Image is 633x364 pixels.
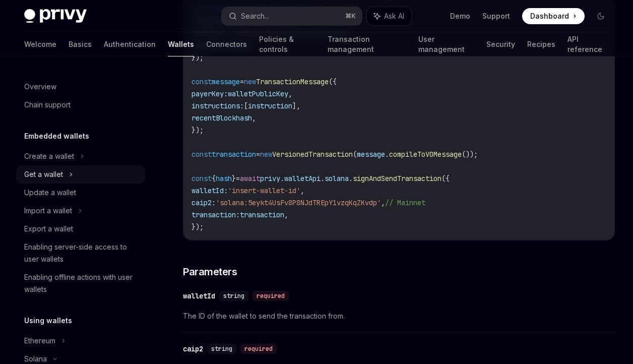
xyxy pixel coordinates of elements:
[24,241,139,265] div: Enabling server-side access to user wallets
[206,32,247,56] a: Connectors
[192,222,204,231] span: });
[216,198,381,207] span: 'solana:5eykt4UsFv8P8NJdTREpY1vzqKqZKvdp'
[192,198,216,207] span: caip2:
[385,198,425,207] span: // Mainnet
[256,150,260,159] span: =
[349,174,353,183] span: .
[384,11,404,21] span: Ask AI
[353,174,441,183] span: signAndSendTransaction
[321,174,325,183] span: .
[24,335,55,347] div: Ethereum
[24,168,63,180] div: Get a wallet
[240,77,244,86] span: =
[216,174,232,183] span: hash
[232,174,236,183] span: }
[260,174,280,183] span: privy
[418,32,474,56] a: User management
[183,265,237,279] span: Parameters
[260,150,272,159] span: new
[222,7,362,25] button: Search...⌘K
[16,268,145,298] a: Enabling offline actions with user wallets
[256,77,329,86] span: TransactionMessage
[24,81,56,93] div: Overview
[248,101,292,110] span: instruction
[241,10,269,22] div: Search...
[192,89,228,98] span: payerKey:
[24,130,89,142] h5: Embedded wallets
[24,150,74,162] div: Create a wallet
[272,150,353,159] span: VersionedTransaction
[212,174,216,183] span: {
[441,174,450,183] span: ({
[228,186,300,195] span: 'insert-wallet-id'
[450,11,470,21] a: Demo
[486,32,515,56] a: Security
[192,126,204,135] span: });
[24,223,73,235] div: Export a wallet
[24,315,72,327] h5: Using wallets
[240,344,277,354] div: required
[385,150,389,159] span: .
[223,292,244,300] span: string
[329,77,337,86] span: ({
[259,32,315,56] a: Policies & controls
[24,205,72,217] div: Import a wallet
[16,184,145,202] a: Update a wallet
[192,101,244,110] span: instructions:
[69,32,92,56] a: Basics
[482,11,510,21] a: Support
[24,9,87,23] img: dark logo
[183,291,215,301] div: walletId
[192,150,212,159] span: const
[288,89,292,98] span: ,
[522,8,585,24] a: Dashboard
[236,174,240,183] span: =
[183,344,203,354] div: caip2
[593,8,609,24] button: Toggle dark mode
[24,32,56,56] a: Welcome
[192,53,204,62] span: });
[353,150,357,159] span: (
[16,220,145,238] a: Export a wallet
[280,174,284,183] span: .
[252,113,256,123] span: ,
[104,32,156,56] a: Authentication
[462,150,478,159] span: ());
[228,89,288,98] span: walletPublicKey
[24,99,71,111] div: Chain support
[16,238,145,268] a: Enabling server-side access to user wallets
[284,174,321,183] span: walletApi
[240,210,284,219] span: transaction
[244,101,248,110] span: [
[240,174,260,183] span: await
[567,32,609,56] a: API reference
[325,174,349,183] span: solana
[252,291,289,301] div: required
[367,7,411,25] button: Ask AI
[284,210,288,219] span: ,
[24,187,76,199] div: Update a wallet
[244,77,256,86] span: new
[530,11,569,21] span: Dashboard
[24,271,139,295] div: Enabling offline actions with user wallets
[527,32,555,56] a: Recipes
[16,78,145,96] a: Overview
[192,113,252,123] span: recentBlockhash
[168,32,194,56] a: Wallets
[192,77,212,86] span: const
[192,174,212,183] span: const
[389,150,462,159] span: compileToV0Message
[381,198,385,207] span: ,
[292,101,300,110] span: ],
[300,186,304,195] span: ,
[211,345,232,353] span: string
[192,186,228,195] span: walletId:
[192,210,240,219] span: transaction:
[183,310,615,322] span: The ID of the wallet to send the transaction from.
[16,96,145,114] a: Chain support
[357,150,385,159] span: message
[212,77,240,86] span: message
[212,150,256,159] span: transaction
[345,12,356,20] span: ⌘ K
[328,32,406,56] a: Transaction management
